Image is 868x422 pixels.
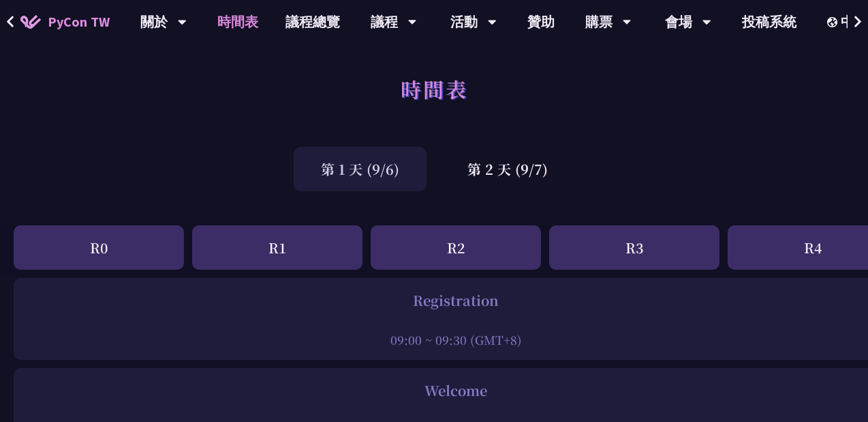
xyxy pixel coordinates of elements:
span: PyCon TW [48,12,110,32]
div: 第 1 天 (9/6) [294,147,427,191]
div: R3 [549,225,719,270]
div: R1 [192,225,362,270]
img: Locale Icon [827,17,841,27]
h1: 時間表 [401,68,468,109]
div: R0 [14,225,184,270]
div: 第 2 天 (9/7) [440,147,575,191]
div: R2 [371,225,541,270]
img: Home icon of PyCon TW 2025 [20,15,41,29]
a: PyCon TW [7,5,123,39]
